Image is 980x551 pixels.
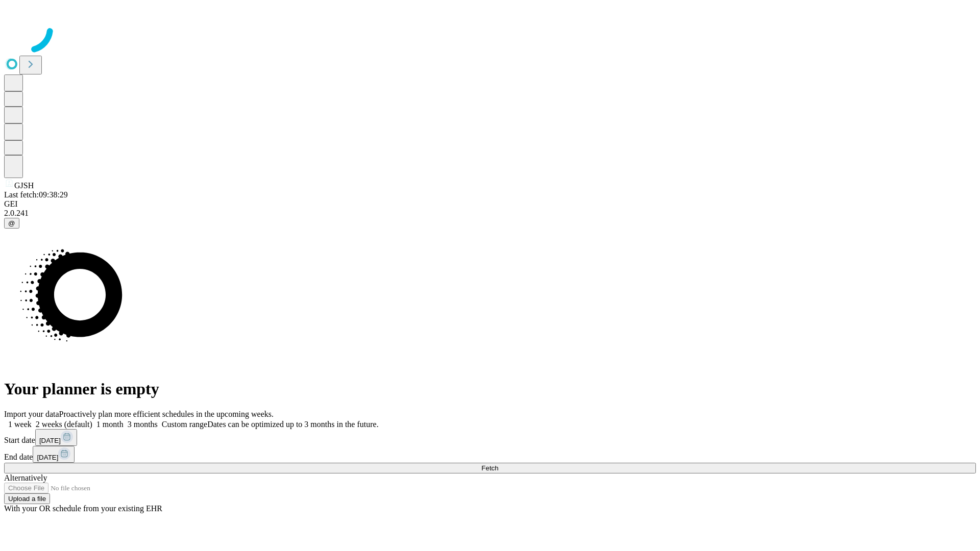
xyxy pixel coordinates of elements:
[59,410,274,418] span: Proactively plan more efficient schedules in the upcoming weeks.
[4,429,976,446] div: Start date
[4,190,68,199] span: Last fetch: 09:38:29
[4,209,976,218] div: 2.0.241
[33,446,75,463] button: [DATE]
[481,464,498,472] span: Fetch
[4,463,976,473] button: Fetch
[4,446,976,463] div: End date
[128,420,158,429] span: 3 months
[4,199,976,209] div: GEI
[37,454,58,461] span: [DATE]
[8,219,15,227] span: @
[36,420,92,429] span: 2 weeks (default)
[4,410,59,418] span: Import your data
[4,473,47,482] span: Alternatively
[96,420,124,429] span: 1 month
[4,380,976,398] h1: Your planner is empty
[4,493,50,504] button: Upload a file
[14,181,34,190] span: GJSH
[162,420,207,429] span: Custom range
[207,420,378,429] span: Dates can be optimized up to 3 months in the future.
[4,504,162,513] span: With your OR schedule from your existing EHR
[8,420,32,429] span: 1 week
[4,218,19,229] button: @
[35,429,77,446] button: [DATE]
[39,437,61,444] span: [DATE]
